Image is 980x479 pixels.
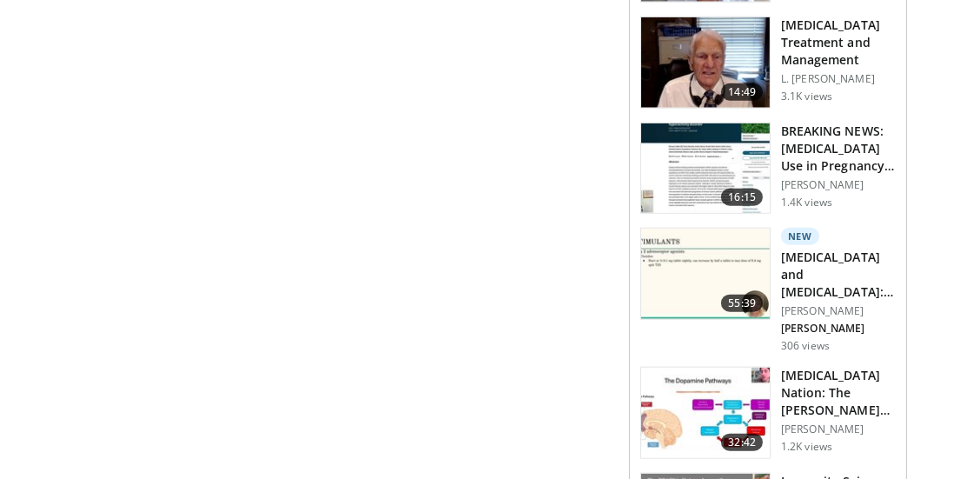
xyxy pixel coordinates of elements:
p: [PERSON_NAME] [781,304,896,318]
h3: [MEDICAL_DATA] Nation: The [PERSON_NAME] for Instant Gratification [781,367,896,419]
h3: [MEDICAL_DATA] Treatment and Management [781,17,896,69]
p: New [781,228,819,245]
span: 32:42 [721,434,763,451]
p: 3.1K views [781,90,832,103]
span: 55:39 [721,295,763,312]
p: [PERSON_NAME] [781,178,896,192]
a: 14:49 [MEDICAL_DATA] Treatment and Management L. [PERSON_NAME] 3.1K views [640,17,896,109]
h3: [MEDICAL_DATA] and [MEDICAL_DATA]: Stimming and Stimulants [781,249,896,301]
span: 14:49 [721,83,763,101]
a: 32:42 [MEDICAL_DATA] Nation: The [PERSON_NAME] for Instant Gratification [PERSON_NAME] 1.2K views [640,367,896,459]
img: d36e463e-79e1-402d-9e36-b355bbb887a9.150x105_q85_crop-smart_upscale.jpg [641,229,770,319]
p: [PERSON_NAME] [781,322,896,336]
a: 55:39 New [MEDICAL_DATA] and [MEDICAL_DATA]: Stimming and Stimulants [PERSON_NAME] [PERSON_NAME] ... [640,228,896,353]
p: L. [PERSON_NAME] [781,72,896,86]
img: c90f90a7-1582-4e37-8d9f-2570ffb07ff4.150x105_q85_crop-smart_upscale.jpg [641,123,770,214]
a: 16:15 BREAKING NEWS: [MEDICAL_DATA] Use in Pregnancy and Risk for [MEDICAL_DATA] in O… [PERSON_NA... [640,123,896,215]
img: 131aa231-63ed-40f9-bacb-73b8cf340afb.150x105_q85_crop-smart_upscale.jpg [641,17,770,108]
p: 306 views [781,339,830,353]
span: 16:15 [721,189,763,206]
img: 8c144ef5-ad01-46b8-bbf2-304ffe1f6934.150x105_q85_crop-smart_upscale.jpg [641,368,770,458]
h3: BREAKING NEWS: [MEDICAL_DATA] Use in Pregnancy and Risk for [MEDICAL_DATA] in O… [781,123,896,175]
p: 1.4K views [781,196,832,210]
p: 1.2K views [781,440,832,454]
p: [PERSON_NAME] [781,422,896,436]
